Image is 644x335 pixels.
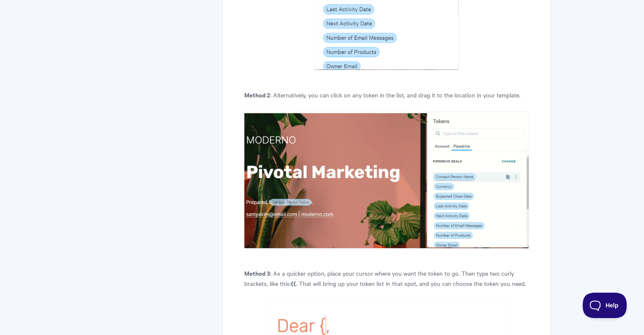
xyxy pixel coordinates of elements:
p: : As a quicker option, place your cursor where you want the token to go. Then type two curly brac... [244,268,529,288]
iframe: Toggle Customer Support [583,293,627,318]
p: : Alternatively, you can click on any token in the list, and drag it to the location in your temp... [244,90,529,100]
strong: {{ [290,279,296,288]
strong: Method 3 [244,269,270,277]
strong: Method 2 [244,90,270,99]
